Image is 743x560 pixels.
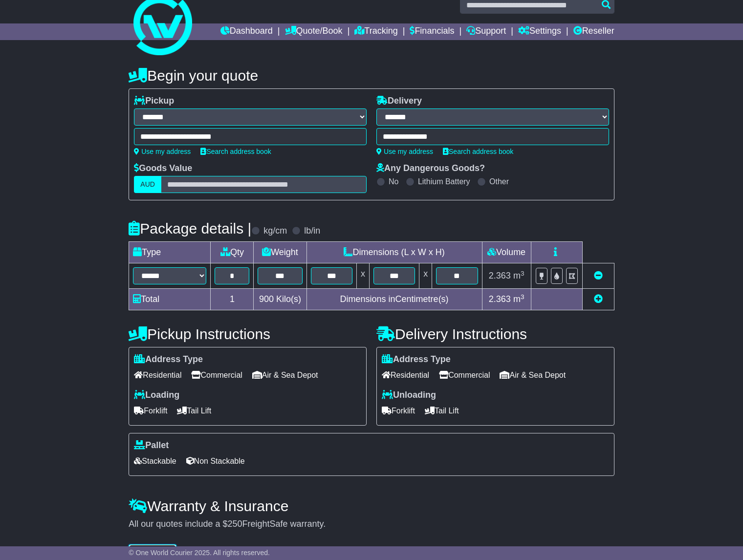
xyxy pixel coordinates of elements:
[521,293,524,301] sup: 3
[129,289,211,310] td: Total
[254,289,306,310] td: Kilo(s)
[482,242,531,263] td: Volume
[382,354,451,365] label: Address Type
[134,176,161,193] label: AUD
[376,163,485,174] label: Any Dangerous Goods?
[489,271,511,280] span: 2.363
[439,367,490,383] span: Commercial
[382,367,429,383] span: Residential
[129,498,614,514] h4: Warranty & Insurance
[259,294,274,304] span: 900
[500,367,566,383] span: Air & Sea Depot
[252,367,318,383] span: Air & Sea Depot
[410,23,454,40] a: Financials
[594,271,603,280] a: Remove this item
[376,326,614,342] h4: Delivery Instructions
[129,67,614,84] h4: Begin your quote
[211,242,254,263] td: Qty
[376,96,422,107] label: Delivery
[518,23,561,40] a: Settings
[418,177,470,186] label: Lithium Battery
[211,289,254,310] td: 1
[425,403,459,418] span: Tail Lift
[573,23,614,40] a: Reseller
[419,263,432,289] td: x
[521,270,524,277] sup: 3
[134,390,179,401] label: Loading
[513,294,524,304] span: m
[129,519,614,530] div: All our quotes include a $ FreightSafe warranty.
[134,354,203,365] label: Address Type
[382,390,436,401] label: Unloading
[200,148,271,155] a: Search address book
[489,177,509,186] label: Other
[134,163,192,174] label: Goods Value
[354,23,397,40] a: Tracking
[134,453,176,469] span: Stackable
[489,294,511,304] span: 2.363
[191,367,242,383] span: Commercial
[466,23,506,40] a: Support
[513,271,524,280] span: m
[134,403,167,418] span: Forklift
[134,96,174,107] label: Pickup
[129,242,211,263] td: Type
[356,263,369,289] td: x
[186,453,245,469] span: Non Stackable
[263,226,287,237] label: kg/cm
[443,148,513,155] a: Search address book
[254,242,306,263] td: Weight
[306,242,482,263] td: Dimensions (L x W x H)
[285,23,343,40] a: Quote/Book
[129,326,367,342] h4: Pickup Instructions
[134,367,181,383] span: Residential
[376,148,433,155] a: Use my address
[382,403,415,418] span: Forklift
[306,289,482,310] td: Dimensions in Centimetre(s)
[594,294,603,304] a: Add new item
[304,226,320,237] label: lb/in
[129,549,270,557] span: © One World Courier 2025. All rights reserved.
[134,440,169,451] label: Pallet
[389,177,398,186] label: No
[177,403,211,418] span: Tail Lift
[227,519,242,529] span: 250
[129,220,251,237] h4: Package details |
[134,148,191,155] a: Use my address
[220,23,273,40] a: Dashboard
